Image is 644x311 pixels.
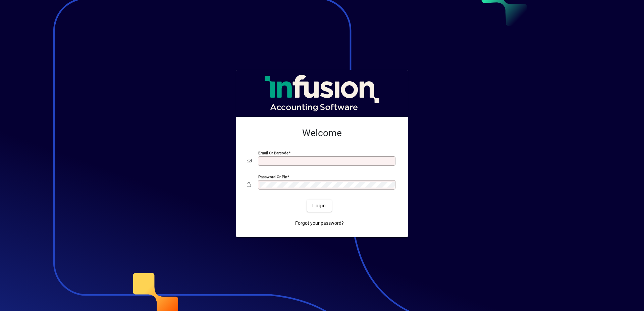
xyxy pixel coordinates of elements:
[258,174,287,179] mat-label: Password or Pin
[307,200,331,212] button: Login
[312,202,326,209] span: Login
[258,151,288,155] mat-label: Email or Barcode
[247,127,397,139] h2: Welcome
[295,220,344,227] span: Forgot your password?
[292,217,346,229] a: Forgot your password?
